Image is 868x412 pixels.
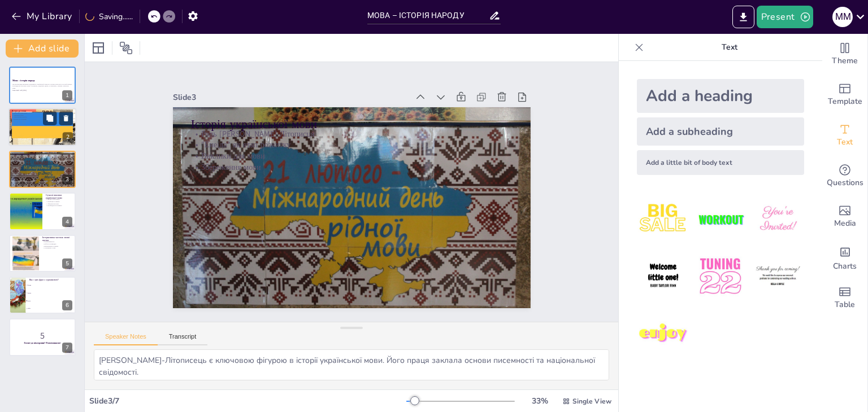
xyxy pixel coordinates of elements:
span: Table [835,299,855,311]
div: 3 [9,151,76,188]
span: Charts [833,260,857,273]
p: Необхідність розвитку [46,205,72,207]
p: Виклики для мови [213,45,436,291]
span: Questions [827,177,863,189]
img: 4.jpeg [637,250,689,303]
p: Робота в командах [42,243,72,245]
div: Add ready made slides [822,74,867,115]
div: 2 [63,133,73,143]
button: Present [757,6,813,28]
strong: Мова – історія народу [12,79,35,82]
div: 1 [9,67,76,104]
div: 1 [62,90,72,100]
p: Виклики для мови [12,159,72,161]
button: Speaker Notes [94,333,158,345]
span: Йожик [28,284,75,286]
button: М М [832,6,853,28]
div: Saving...... [85,11,133,22]
div: 5 [9,235,76,272]
div: Slide 3 [157,83,323,265]
span: Text [837,136,853,148]
div: 7 [62,343,72,353]
p: Вплив глобалізації [46,199,72,201]
div: 4 [62,217,72,227]
div: Layout [89,39,107,57]
div: Add a table [822,278,867,318]
img: 6.jpeg [752,250,804,303]
div: Add images, graphics, shapes or video [822,196,867,237]
p: Ця презентація висвітлює важливість української мови як основи культури та історії народу, розгля... [12,83,72,89]
p: Проблема суржику [46,201,72,203]
img: 1.jpeg [637,193,689,246]
p: Text [648,34,811,61]
button: Export to PowerPoint [732,6,754,28]
p: 5 [12,330,72,342]
div: Add a little bit of body text [637,150,804,175]
img: 2.jpeg [694,193,747,246]
div: 2 [8,108,76,147]
span: Media [834,217,856,230]
div: 7 [9,318,76,356]
p: Роль [PERSON_NAME]-Літописця [197,30,420,277]
p: Ушанування пам'яті [12,116,73,119]
p: Старовинні слова [42,247,72,249]
p: Значення мови [12,115,73,117]
p: Збереження мови [222,52,445,299]
input: Insert title [367,7,489,24]
div: 3 [62,174,72,185]
span: Табір [28,308,75,309]
button: Delete Slide [59,112,73,125]
p: Історія української мови [187,21,415,271]
button: My Library [8,7,77,25]
span: Theme [832,55,858,67]
p: "Енеїда" як етап розвитку [12,156,72,159]
p: Історія української мови [12,152,72,156]
div: М М [832,7,853,27]
div: Add a heading [637,79,804,113]
strong: Готові до вікторини? Розпочинаємо! [24,342,60,345]
p: Збереження мови [46,203,72,205]
div: Add charts and graphs [822,237,867,278]
span: Template [828,95,862,108]
img: 5.jpeg [694,250,747,303]
p: Інтерактивність [42,240,72,243]
p: Вправа на асоціації [12,119,73,121]
p: Яка з цих фраз є суржиковою? [29,278,72,282]
button: Add slide [6,40,79,58]
img: 3.jpeg [752,193,804,246]
button: Duplicate Slide [43,112,57,125]
div: 33 % [526,396,553,406]
div: Get real-time input from your audience [822,156,867,196]
img: 7.jpeg [637,308,689,360]
div: Add a subheading [637,117,804,146]
span: Single View [572,397,611,406]
p: Інтерактивна частина: мовні пастки [42,236,72,242]
p: "Енеїда" як етап розвитку [205,37,428,284]
div: 6 [9,277,76,314]
div: 6 [62,300,72,310]
p: Вступ до теми [12,110,73,113]
p: Збереження мови [12,161,72,163]
div: 5 [62,258,72,269]
p: Роль [PERSON_NAME]-Літописця [12,155,72,157]
span: Їжачок [28,292,75,293]
textarea: [PERSON_NAME]-Літописець є ключовою фігурою в історії української мови. Його праця заклала основи... [94,349,609,380]
span: Position [119,41,133,55]
p: Вступ до теми свята [12,112,73,115]
button: Transcript [158,333,208,345]
p: Generated with [URL] [12,89,72,91]
div: 4 [9,192,76,230]
p: Сучасні виклики української мови [46,194,72,200]
div: Change the overall theme [822,34,867,74]
div: Slide 3 / 7 [89,396,406,406]
p: Виправлення суржику [42,245,72,247]
div: Add text boxes [822,115,867,156]
span: Лагер [28,300,75,301]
